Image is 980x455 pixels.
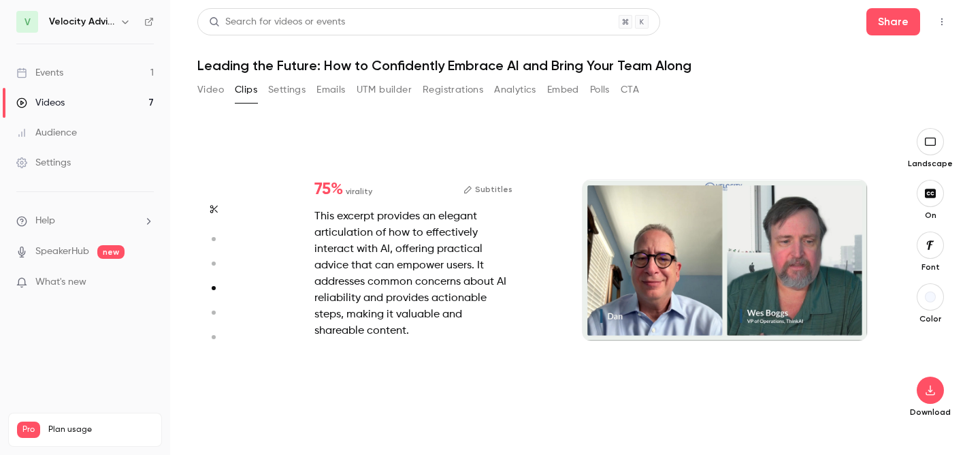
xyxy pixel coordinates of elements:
[590,79,610,101] button: Polls
[35,275,86,289] span: What's new
[314,208,512,339] div: This excerpt provides an elegant articulation of how to effectively interact with AI, offering pr...
[24,15,31,29] span: V
[908,158,953,169] p: Landscape
[909,210,952,221] p: On
[316,79,345,101] button: Emails
[16,66,63,80] div: Events
[197,57,953,74] h1: Leading the Future: How to Confidently Embrace AI and Bring Your Team Along
[35,245,89,259] a: SpeakerHub
[97,245,125,259] span: new
[16,156,71,170] div: Settings
[35,214,55,228] span: Help
[346,185,372,198] span: virality
[909,407,952,418] p: Download
[16,126,77,140] div: Audience
[621,79,639,101] button: CTA
[16,214,154,228] li: help-dropdown-opener
[547,79,579,101] button: Embed
[235,79,257,101] button: Clips
[268,79,306,101] button: Settings
[423,79,483,101] button: Registrations
[494,79,536,101] button: Analytics
[931,11,953,33] button: Top Bar Actions
[209,15,345,29] div: Search for videos or events
[909,262,952,272] p: Font
[314,181,343,198] span: 75 %
[909,313,952,324] p: Color
[357,79,412,101] button: UTM builder
[866,8,920,35] button: Share
[17,422,40,438] span: Pro
[16,96,65,110] div: Videos
[48,424,153,435] span: Plan usage
[49,15,114,29] h6: Velocity Advisory Group
[137,277,154,289] iframe: Noticeable Trigger
[197,79,224,101] button: Video
[463,181,512,198] button: Subtitles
